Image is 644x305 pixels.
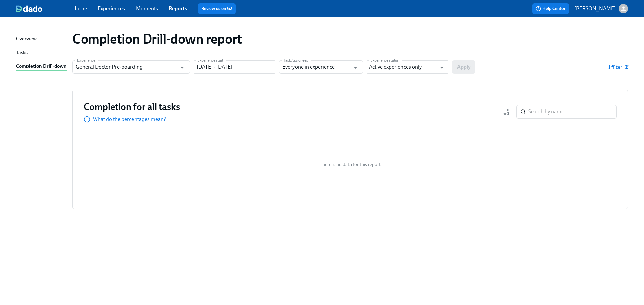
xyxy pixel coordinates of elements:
button: Open [437,62,447,73]
h3: Completion for all tasks [84,101,180,113]
a: Overview [16,35,67,43]
a: dado [16,5,72,12]
a: Tasks [16,49,67,57]
a: Reports [169,5,187,12]
p: [PERSON_NAME] [574,5,616,12]
input: Search by name [528,105,617,119]
span: There is no data for this report [320,161,381,168]
div: Overview [16,35,37,43]
svg: Completion rate (low to high) [503,108,511,116]
div: Tasks [16,49,28,57]
a: Completion Drill-down [16,62,67,71]
button: Open [350,62,361,73]
h1: Completion Drill-down report [72,31,242,47]
button: [PERSON_NAME] [574,4,628,13]
div: Completion Drill-down [16,62,67,71]
span: Help Center [536,5,566,12]
p: What do the percentages mean? [93,116,166,123]
a: Review us on G2 [201,5,232,12]
button: Open [177,62,187,73]
a: Home [72,5,87,12]
button: Review us on G2 [198,3,236,14]
a: Moments [136,5,158,12]
button: + 1 filter [604,64,628,70]
img: dado [16,5,42,12]
button: Help Center [532,3,569,14]
a: Experiences [98,5,125,12]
